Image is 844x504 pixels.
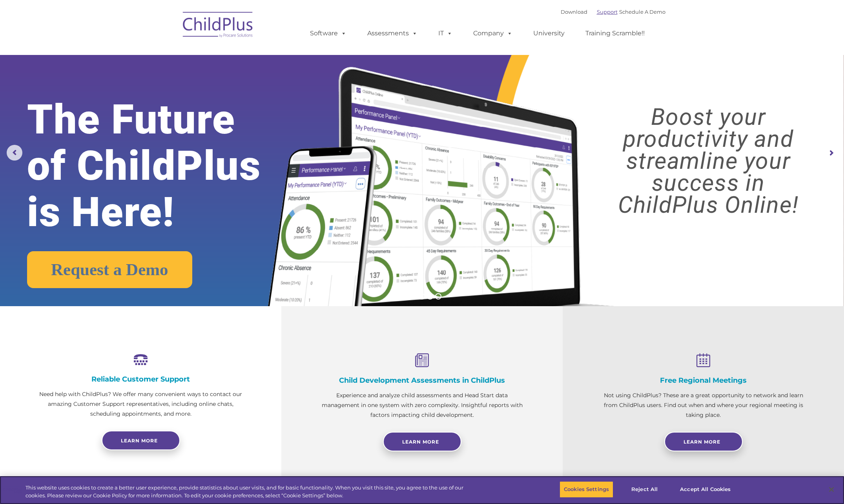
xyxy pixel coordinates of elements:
[684,439,720,445] span: Learn More
[359,26,425,41] a: Assessments
[664,432,743,451] a: Learn More
[179,6,257,46] img: ChildPlus by Procare Solutions
[321,391,523,420] p: Experience and analyze child assessments and Head Start data management in one system with zero c...
[619,9,665,15] a: Schedule A Demo
[26,484,464,499] div: This website uses cookies to create a better user experience, provide statistics about user visit...
[109,84,142,90] span: Phone number
[560,481,613,498] button: Cookies Settings
[430,26,460,41] a: IT
[602,391,805,420] p: Not using ChildPlus? These are a great opportunity to network and learn from ChildPlus users. Fin...
[823,481,840,498] button: Close
[121,438,158,444] span: Learn more
[321,376,523,385] h4: Child Development Assessments in ChildPlus
[102,431,180,450] a: Learn more
[561,9,665,15] font: |
[27,251,192,288] a: Request a Demo
[465,26,520,41] a: Company
[620,481,669,498] button: Reject All
[302,26,354,41] a: Software
[578,26,653,41] a: Training Scramble!!
[583,106,833,216] rs-layer: Boost your productivity and streamline your success in ChildPlus Online!
[383,432,461,451] a: Learn More
[39,389,242,419] p: Need help with ChildPlus? We offer many convenient ways to contact our amazing Customer Support r...
[109,52,133,58] span: Last name
[402,439,439,445] span: Learn More
[561,9,587,15] a: Download
[597,9,618,15] a: Support
[39,375,242,383] h4: Reliable Customer Support
[525,26,572,41] a: University
[27,97,297,236] rs-layer: The Future of ChildPlus is Here!
[676,481,735,498] button: Accept All Cookies
[602,376,805,385] h4: Free Regional Meetings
